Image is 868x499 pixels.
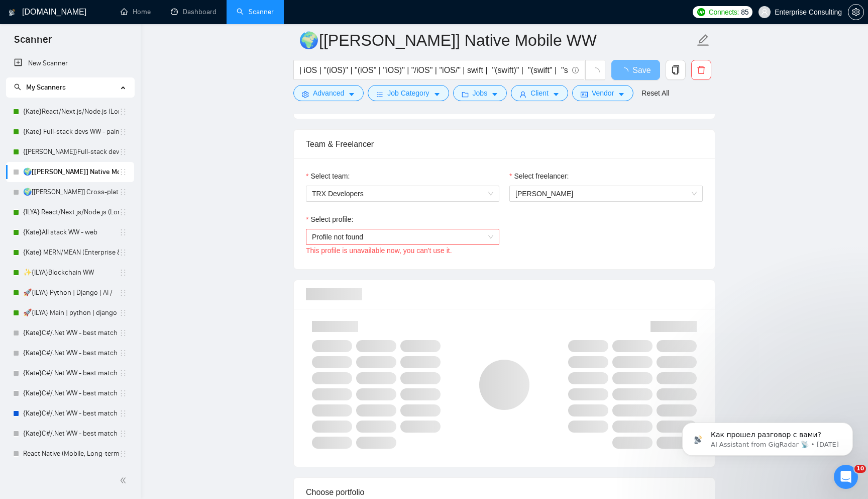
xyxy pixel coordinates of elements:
a: {Kate}React/Next.js/Node.js (Long-term, All Niches) [23,102,119,122]
span: user [519,91,526,98]
span: My Scanners [14,83,66,92]
a: New Scanner [14,53,126,73]
a: {Kate}All stack WW - web [23,222,119,242]
span: 85 [741,7,748,18]
span: Save [632,64,650,76]
span: Client [530,88,549,99]
li: {ILYA} React/Next.js/Node.js (Long-term, All Niches) [6,202,134,222]
button: settingAdvancedcaret-down [293,85,364,101]
span: edit [697,34,710,47]
li: {Kate} Full-stack devs WW - pain point [6,122,134,142]
a: ✨{ILYA}Blockchain WW [23,263,119,283]
div: This profile is unavailable now, you can't use it. [306,245,499,256]
button: Save [611,60,660,80]
span: holder [119,369,127,377]
a: 🌍[[PERSON_NAME]] Cross-platform Mobile WW [23,182,119,202]
button: userClientcaret-down [511,85,568,101]
span: holder [119,128,127,136]
a: 🌍[[PERSON_NAME]] Native Mobile WW [23,162,119,182]
span: holder [119,409,127,418]
a: {Kate}C#/.Net WW - best match (0 spent) [23,403,119,424]
span: holder [119,228,127,236]
span: holder [119,389,127,397]
span: holder [119,168,127,176]
li: React Native (Mobile, Long-term) [6,444,134,464]
li: {Kate}React/Next.js/Node.js (Long-term, All Niches) [6,102,134,122]
li: {Kate}Full-stack devs WW (<1 month) - pain point [6,142,134,162]
span: Advanced [313,88,344,99]
a: 🚀{ILYA} Python | Django | AI / [23,283,119,303]
div: Team & Freelancer [306,130,703,158]
a: searchScanner [237,8,274,16]
a: {Kate}C#/.Net WW - best match (not preferred location) [23,343,119,363]
span: Job Category [387,88,429,99]
span: caret-down [553,91,560,98]
a: {Kate} MERN/MEAN (Enterprise & SaaS) [23,242,119,263]
li: 🚀{ILYA} Python | Django | AI / [6,283,134,303]
span: loading [620,67,632,75]
a: {Kate} Full-stack devs WW - pain point [23,122,119,142]
span: holder [119,148,127,156]
li: 🌍[Kate] Native Mobile WW [6,162,134,182]
img: upwork-logo.png [697,8,705,16]
a: homeHome [121,8,151,16]
span: Vendor [592,88,614,99]
span: Profile not found [312,229,493,244]
img: logo [9,5,16,21]
li: {Kate}All stack WW - web [6,222,134,242]
span: holder [119,188,127,196]
label: Select freelancer: [509,171,569,182]
span: Connects: [709,7,739,18]
a: Reset All [641,88,669,99]
iframe: Intercom notifications message [667,401,868,472]
li: {Kate}C#/.Net WW - best match (<1 month, not preferred location) [6,383,134,403]
li: ✨{ILYA}Blockchain WW [6,263,134,283]
a: {Kate}C#/.Net WW - best match (0 spent, not preferred location) [23,424,119,444]
span: setting [848,8,863,16]
span: holder [119,450,127,458]
span: caret-down [618,91,625,98]
li: 🚀{ILYA} Main | python | django | AI (+less than 30 h) [6,303,134,323]
a: React Native (Mobile, Long-term) [23,444,119,464]
li: {Kate}C#/.Net WW - best match (not preferred location) [6,343,134,363]
span: holder [119,430,127,438]
button: folderJobscaret-down [453,85,507,101]
span: holder [119,208,127,216]
span: folder [462,91,469,98]
input: Search Freelance Jobs... [299,64,568,76]
span: holder [119,329,127,337]
span: holder [119,248,127,257]
li: {Kate} MERN/MEAN (Enterprise & SaaS) [6,242,134,263]
li: {Kate}C#/.Net WW - best match (0 spent, not preferred location) [6,424,134,444]
span: setting [302,91,309,98]
a: dashboardDashboard [171,8,216,16]
span: loading [591,67,600,76]
span: bars [376,91,383,98]
input: Scanner name... [299,28,695,53]
li: New Scanner [6,53,134,73]
span: [PERSON_NAME] [515,190,573,198]
span: Jobs [473,88,488,99]
button: copy [666,60,686,80]
span: TRX Developers [312,186,493,201]
span: caret-down [348,91,355,98]
span: caret-down [433,91,441,98]
a: setting [848,8,864,16]
li: {Kate}C#/.Net WW - best match (<1 month) [6,363,134,383]
span: info-circle [572,67,579,73]
span: holder [119,269,127,277]
span: holder [119,289,127,297]
a: {Kate}C#/.Net WW - best match (<1 month, not preferred location) [23,383,119,403]
span: search [14,84,21,91]
a: {ILYA} React/Next.js/Node.js (Long-term, All Niches) [23,202,119,222]
iframe: Intercom live chat [834,465,858,489]
a: {Kate}C#/.Net WW - best match [23,323,119,343]
button: setting [848,4,864,20]
a: {[PERSON_NAME]}Full-stack devs WW (<1 month) - pain point [23,142,119,162]
span: copy [666,65,685,74]
span: holder [119,108,127,116]
span: idcard [581,91,588,98]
